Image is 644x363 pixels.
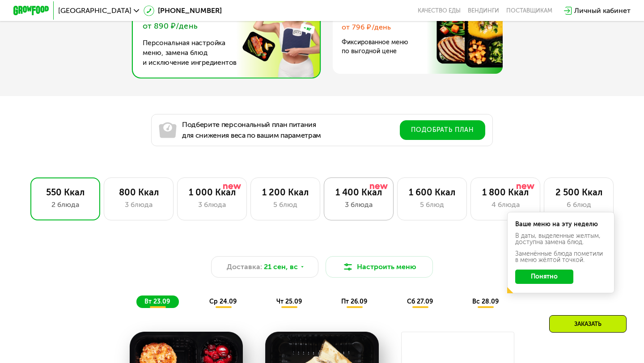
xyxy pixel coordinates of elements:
[574,5,631,16] div: Личный кабинет
[264,262,298,272] span: 21 сен, вс
[326,256,433,278] button: Настроить меню
[113,199,164,210] div: 3 блюда
[407,199,458,210] div: 5 блюд
[400,120,485,140] button: Подобрать план
[553,199,604,210] div: 6 блюд
[515,270,573,284] button: Понятно
[549,315,627,333] div: Заказать
[515,251,606,263] div: Заменённые блюда пометили в меню жёлтой точкой.
[260,187,311,198] div: 1 200 Ккал
[144,298,170,305] span: вт 23.09
[227,262,262,272] span: Доставка:
[113,187,164,198] div: 800 Ккал
[472,298,499,305] span: вс 28.09
[515,233,606,245] div: В даты, выделенные желтым, доступна замена блюд.
[276,298,302,305] span: чт 25.09
[468,7,499,14] a: Вендинги
[40,187,91,198] div: 550 Ккал
[480,199,531,210] div: 4 блюда
[333,187,384,198] div: 1 400 Ккал
[341,298,367,305] span: пт 26.09
[553,187,604,198] div: 2 500 Ккал
[40,199,91,210] div: 2 блюда
[407,187,458,198] div: 1 600 Ккал
[186,187,237,198] div: 1 000 Ккал
[58,7,131,14] span: [GEOGRAPHIC_DATA]
[407,298,433,305] span: сб 27.09
[506,7,552,14] div: поставщикам
[480,187,531,198] div: 1 800 Ккал
[182,119,321,141] p: Подберите персональный план питания для снижения веса по вашим параметрам
[418,7,461,14] a: Качество еды
[209,298,237,305] span: ср 24.09
[333,199,384,210] div: 3 блюда
[144,5,222,16] a: [PHONE_NUMBER]
[515,221,606,228] div: Ваше меню на эту неделю
[186,199,237,210] div: 3 блюда
[260,199,311,210] div: 5 блюд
